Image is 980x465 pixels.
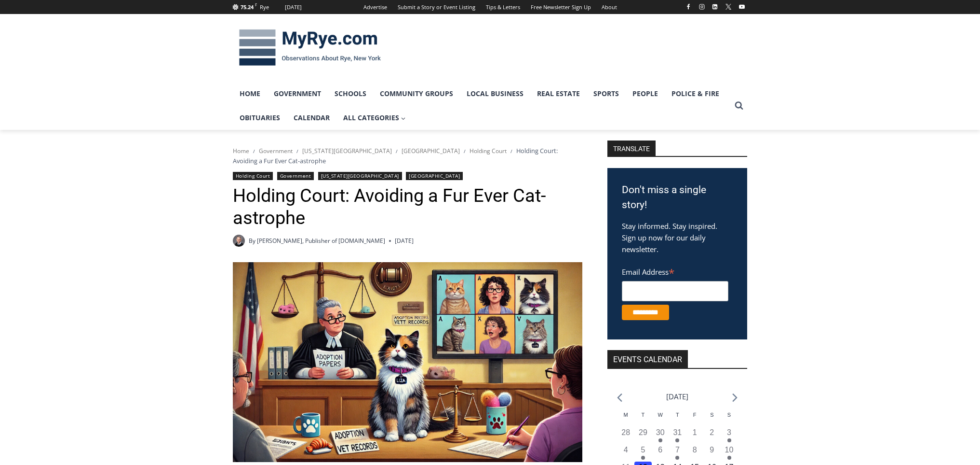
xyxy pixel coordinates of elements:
a: [US_STATE][GEOGRAPHIC_DATA] [318,172,402,180]
div: Rye [260,3,269,12]
time: 29 [639,428,647,437]
time: 31 [673,428,682,437]
button: 30 Has events [652,427,669,444]
button: 1 [686,427,703,444]
time: 4 [624,446,628,454]
img: DALLE 2025-08-10 Holding Court - humorous cat custody trial [233,262,582,462]
time: 9 [710,446,714,454]
time: 1 [693,428,697,437]
time: 10 [725,446,734,454]
a: Holding Court [233,172,273,180]
span: All Categories [343,113,406,123]
p: Stay informed. Stay inspired. Sign up now for our daily newsletter. [622,220,733,255]
time: 2 [710,428,714,437]
a: Holding Court [470,147,507,155]
span: M [624,412,628,418]
button: 6 [652,444,669,462]
em: Has events [641,456,645,460]
button: 3 Has events [721,427,738,444]
strong: TRANSLATE [607,141,656,156]
span: / [464,148,466,155]
a: Facebook [683,1,694,13]
time: [DATE] [395,236,414,245]
time: 5 [641,446,645,454]
time: 3 [727,428,731,437]
a: [GEOGRAPHIC_DATA] [406,172,463,180]
label: Email Address [622,262,728,280]
div: [DATE] [285,3,302,12]
img: MyRye.com [233,23,387,73]
span: T [642,412,645,418]
a: [US_STATE][GEOGRAPHIC_DATA] [302,147,392,155]
a: Government [259,147,293,155]
span: / [510,148,512,155]
a: [PERSON_NAME], Publisher of [DOMAIN_NAME] [257,237,385,245]
span: Holding Court: Avoiding a Fur Ever Cat-astrophe [233,146,558,165]
a: YouTube [736,1,748,13]
span: By [249,236,255,245]
button: View Search Form [730,97,748,114]
a: Community Groups [373,82,460,106]
div: Tuesday [634,411,652,427]
a: X [723,1,734,13]
h3: Don't miss a single story! [622,183,733,213]
em: Has events [727,438,731,442]
button: 4 [617,444,634,462]
em: Has events [675,456,679,460]
a: Next month [732,393,738,402]
button: 29 [634,427,652,444]
button: 10 Has events [721,444,738,462]
time: 8 [693,446,697,454]
a: Schools [328,82,373,106]
button: 9 [703,444,721,462]
span: / [296,148,298,155]
div: Wednesday [652,411,669,427]
time: 28 [621,428,630,437]
a: Sports [587,82,626,106]
button: 7 Has events [669,444,686,462]
button: 2 [703,427,721,444]
div: Saturday [703,411,721,427]
a: Author image [233,235,245,247]
span: T [676,412,679,418]
span: W [658,412,662,418]
a: Instagram [696,1,708,13]
time: 7 [675,446,680,454]
a: Calendar [287,106,336,130]
a: Previous month [617,393,622,402]
span: S [727,412,731,418]
em: Has events [658,438,662,442]
a: Police & Fire [665,82,726,106]
a: All Categories [336,106,413,130]
a: Linkedin [709,1,721,13]
a: Home [233,147,249,155]
div: Thursday [669,411,686,427]
a: Local Business [460,82,530,106]
a: Obituaries [233,106,287,130]
span: F [255,2,257,7]
a: Home [233,82,267,106]
li: [DATE] [666,390,688,403]
button: 8 [686,444,703,462]
nav: Primary Navigation [233,82,730,130]
span: / [253,148,255,155]
div: Friday [686,411,703,427]
span: 75.24 [241,3,254,11]
button: 5 Has events [634,444,652,462]
span: S [710,412,713,418]
a: Government [267,82,328,106]
a: Real Estate [530,82,587,106]
em: Has events [727,456,731,460]
em: Has events [675,438,679,442]
time: 30 [656,428,665,437]
nav: Breadcrumbs [233,146,582,166]
time: 6 [658,446,662,454]
a: People [626,82,665,106]
a: [GEOGRAPHIC_DATA] [402,147,460,155]
div: Sunday [721,411,738,427]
